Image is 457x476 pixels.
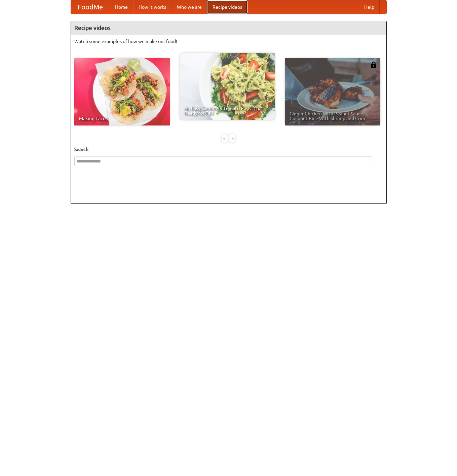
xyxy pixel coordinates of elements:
img: 483408.png [370,62,377,68]
a: How it works [133,0,172,14]
a: Help [359,0,380,14]
span: Making Tacos [79,116,165,121]
a: An Easy, Summery Tomato Pasta That's Ready for Fall [180,53,275,120]
h4: Recipe videos [71,21,386,35]
a: Making Tacos [74,58,170,125]
h5: Search [74,146,383,153]
div: » [229,134,235,143]
a: Recipe videos [207,0,247,14]
a: Home [110,0,133,14]
a: Who we are [172,0,207,14]
a: FoodMe [71,0,110,14]
p: Watch some examples of how we make our food! [74,38,383,45]
span: An Easy, Summery Tomato Pasta That's Ready for Fall [184,106,270,115]
div: « [222,134,228,143]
